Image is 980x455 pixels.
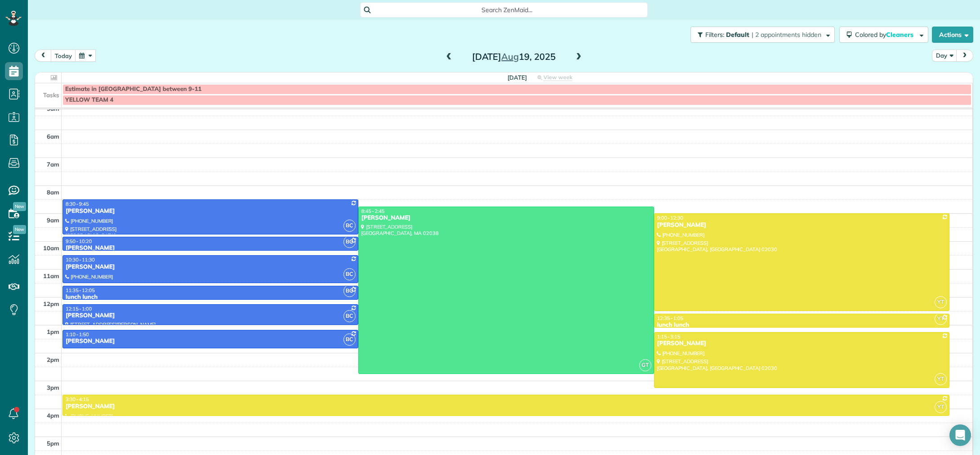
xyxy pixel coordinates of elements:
span: Estimate in [GEOGRAPHIC_DATA] between 9-11 [65,86,201,93]
span: 8:30 - 9:45 [66,201,89,207]
span: Colored by [855,31,917,39]
button: Filters: Default | 2 appointments hidden [690,27,835,43]
span: 12:15 - 1:00 [66,306,92,312]
span: View week [543,74,572,81]
span: 12pm [43,300,59,307]
span: BC [343,220,356,232]
span: | 2 appointments hidden [752,31,821,39]
span: 2pm [47,356,59,363]
span: 4pm [47,412,59,419]
span: Cleaners [886,31,915,39]
a: Filters: Default | 2 appointments hidden [686,27,835,43]
span: GT [639,359,651,371]
div: [PERSON_NAME] [361,214,651,222]
button: next [956,50,973,62]
div: [PERSON_NAME] [65,263,356,271]
span: BC [343,333,356,346]
span: 11am [43,272,59,279]
span: 8:45 - 2:45 [361,208,385,214]
div: lunch lunch [65,293,356,301]
div: [PERSON_NAME] [65,207,356,215]
span: [DATE] [508,74,527,81]
button: prev [35,50,52,62]
span: 9:00 - 12:30 [657,215,683,221]
span: 6am [47,133,59,140]
span: Default [726,31,750,39]
span: YT [935,313,947,325]
span: 3pm [47,384,59,391]
span: 11:35 - 12:05 [66,287,95,293]
span: 1pm [47,328,59,335]
span: 5pm [47,440,59,447]
span: BC [343,310,356,322]
div: Open Intercom Messenger [949,424,971,446]
span: 9:50 - 10:20 [66,238,92,244]
span: 10:30 - 11:30 [66,257,95,263]
div: [PERSON_NAME] [65,312,356,320]
span: BC [343,236,356,248]
button: Colored byCleaners [839,27,928,43]
span: Filters: [705,31,724,39]
span: Aug [501,51,519,62]
div: [PERSON_NAME] [65,244,356,252]
button: Day [932,50,957,62]
span: 10am [43,244,59,252]
div: [PERSON_NAME] [657,340,947,347]
button: today [51,50,76,62]
h2: [DATE] 19, 2025 [458,52,570,62]
span: 8am [47,189,59,196]
span: New [13,202,26,211]
span: New [13,225,26,234]
span: YELLOW TEAM 4 [65,96,113,104]
div: [PERSON_NAME] [65,403,947,410]
span: BC [343,268,356,280]
span: 3:30 - 4:15 [66,396,89,402]
span: BC [343,285,356,297]
span: YT [935,296,947,308]
span: 7am [47,161,59,168]
div: [PERSON_NAME] [657,221,947,229]
button: Actions [932,27,973,43]
span: 1:15 - 3:15 [657,333,681,340]
div: [PERSON_NAME] [65,338,356,345]
span: YT [935,401,947,413]
span: 12:35 - 1:05 [657,315,683,321]
span: 1:10 - 1:50 [66,331,89,338]
span: YT [935,373,947,385]
div: lunch lunch [657,321,947,329]
span: 9am [47,216,59,224]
